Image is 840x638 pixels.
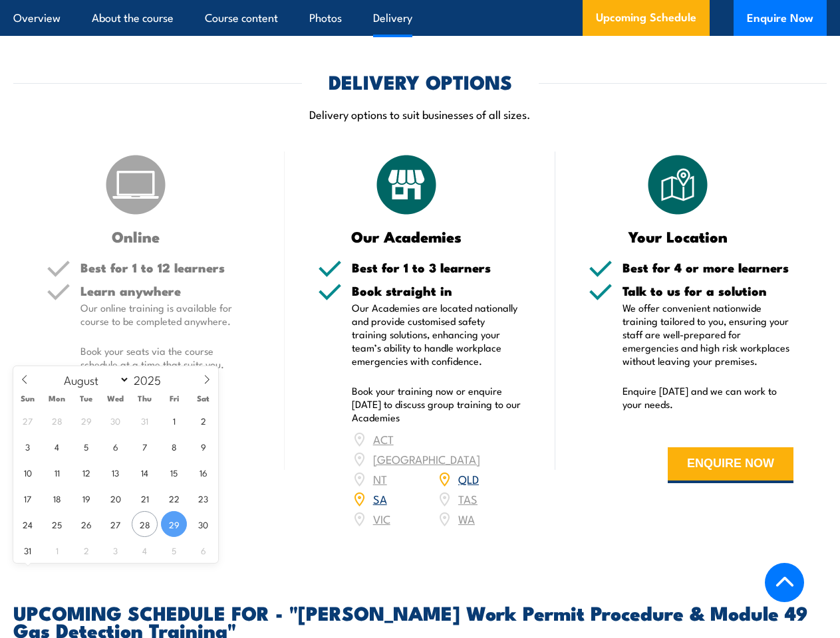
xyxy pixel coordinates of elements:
[73,459,99,485] span: August 12, 2025
[352,384,523,424] p: Book your training now or enquire [DATE] to discuss group training to our Academies
[161,407,187,433] span: August 1, 2025
[352,284,523,297] h5: Book straight in
[13,603,827,638] h2: UPCOMING SCHEDULE FOR - "[PERSON_NAME] Work Permit Procedure & Module 49 Gas Detection Training"
[80,301,251,328] p: Our online training is available for course to be completed anywhere.
[44,407,70,433] span: July 28, 2025
[73,485,99,511] span: August 19, 2025
[102,511,128,537] span: August 27, 2025
[47,229,225,244] h3: Online
[15,537,41,563] span: August 31, 2025
[80,261,251,274] h5: Best for 1 to 12 learners
[132,511,158,537] span: August 28, 2025
[15,407,41,433] span: July 27, 2025
[102,407,128,433] span: July 30, 2025
[44,511,70,537] span: August 25, 2025
[132,459,158,485] span: August 14, 2025
[73,511,99,537] span: August 26, 2025
[329,72,512,90] h2: DELIVERY OPTIONS
[15,511,41,537] span: August 24, 2025
[80,284,251,297] h5: Learn anywhere
[623,301,793,368] p: We offer convenient nationwide training tailored to you, ensuring your staff are well-prepared fo...
[190,537,216,563] span: September 6, 2025
[458,471,479,486] a: QLD
[190,485,216,511] span: August 23, 2025
[80,344,251,371] p: Book your seats via the course schedule at a time that suits you.
[102,485,128,511] span: August 20, 2025
[189,394,218,403] span: Sat
[623,261,793,274] h5: Best for 4 or more learners
[44,537,70,563] span: September 1, 2025
[161,459,187,485] span: August 15, 2025
[13,394,43,403] span: Sun
[13,106,827,122] p: Delivery options to suit businesses of all sizes.
[43,394,72,403] span: Mon
[190,407,216,433] span: August 2, 2025
[102,433,128,459] span: August 6, 2025
[132,537,158,563] span: September 4, 2025
[589,229,767,244] h3: Your Location
[668,447,793,483] button: ENQUIRE NOW
[72,394,101,403] span: Tue
[160,394,189,403] span: Fri
[73,433,99,459] span: August 5, 2025
[190,459,216,485] span: August 16, 2025
[130,394,160,403] span: Thu
[130,372,174,387] input: Year
[161,485,187,511] span: August 22, 2025
[318,229,496,244] h3: Our Academies
[352,261,523,274] h5: Best for 1 to 3 learners
[58,371,130,388] select: Month
[44,459,70,485] span: August 11, 2025
[623,384,793,411] p: Enquire [DATE] and we can work to your needs.
[44,485,70,511] span: August 18, 2025
[102,459,128,485] span: August 13, 2025
[132,485,158,511] span: August 21, 2025
[73,537,99,563] span: September 2, 2025
[623,284,793,297] h5: Talk to us for a solution
[15,485,41,511] span: August 17, 2025
[132,407,158,433] span: July 31, 2025
[132,433,158,459] span: August 7, 2025
[190,433,216,459] span: August 9, 2025
[161,537,187,563] span: September 5, 2025
[15,459,41,485] span: August 10, 2025
[15,433,41,459] span: August 3, 2025
[373,490,387,506] a: SA
[101,394,130,403] span: Wed
[102,537,128,563] span: September 3, 2025
[161,433,187,459] span: August 8, 2025
[161,511,187,537] span: August 29, 2025
[352,301,523,368] p: Our Academies are located nationally and provide customised safety training solutions, enhancing ...
[73,407,99,433] span: July 29, 2025
[44,433,70,459] span: August 4, 2025
[190,511,216,537] span: August 30, 2025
